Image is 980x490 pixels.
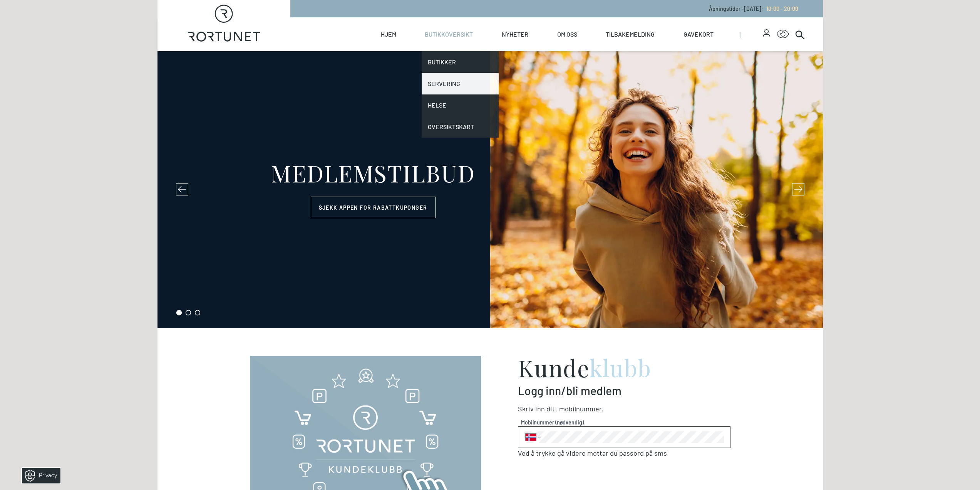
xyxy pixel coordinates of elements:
[422,94,499,116] a: Helse
[557,17,577,51] a: Om oss
[518,448,730,458] p: Ved å trykke gå videre mottar du passord på sms
[559,404,603,413] span: Mobilnummer .
[422,116,499,138] a: Oversiktskart
[709,5,798,13] p: Åpningstider - [DATE] :
[766,5,798,12] span: 10:00 - 20:00
[157,51,823,328] div: slide 1 of 3
[518,384,730,397] p: Logg inn/bli medlem
[606,17,655,51] a: Tilbakemelding
[777,28,789,40] button: Open Accessibility Menu
[590,352,652,383] span: klubb
[311,197,436,218] a: Sjekk appen for rabattkuponger
[763,5,798,12] a: 10:00 - 20:00
[683,17,714,51] a: Gavekort
[739,17,763,51] span: |
[271,161,475,184] div: MEDLEMSTILBUD
[422,73,499,94] a: Servering
[425,17,473,51] a: Butikkoversikt
[381,17,396,51] a: Hjem
[422,51,499,73] a: Butikker
[502,17,528,51] a: Nyheter
[8,465,70,486] iframe: Manage Preferences
[518,356,730,379] h2: Kunde
[518,404,730,414] p: Skriv inn ditt
[157,51,823,328] section: carousel-slider
[521,418,727,426] span: Mobilnummer (nødvendig)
